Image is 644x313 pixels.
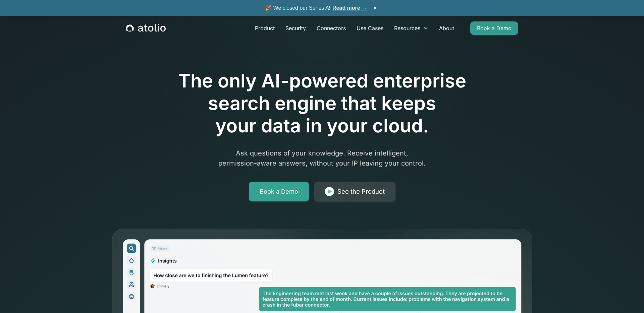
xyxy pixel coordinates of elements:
[250,21,280,35] a: Product
[280,21,311,35] a: Security
[371,4,379,12] button: ×
[150,70,494,137] h1: The only AI-powered enterprise search engine that keeps your data in your cloud.
[126,24,166,33] a: home
[470,21,518,35] a: Book a Demo
[389,21,434,35] div: Resources
[314,182,395,202] a: See the Product
[193,148,451,168] p: Ask questions of your knowledge. Receive intelligent, permission-aware answers, without your IP l...
[332,5,367,11] a: Read more →
[394,24,420,32] div: Resources
[337,187,385,196] div: See the Product
[311,21,351,35] a: Connectors
[265,4,367,12] span: 🎉 We closed our Series A!
[351,21,389,35] a: Use Cases
[249,182,309,202] a: Book a Demo
[434,21,460,35] a: About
